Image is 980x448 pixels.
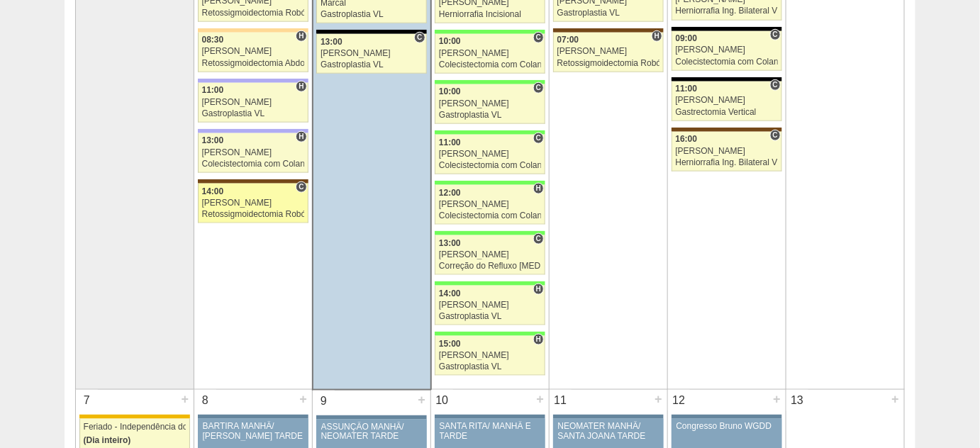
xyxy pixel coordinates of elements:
[439,351,541,360] div: [PERSON_NAME]
[770,130,781,141] span: Consultório
[676,134,698,144] span: 16:00
[676,33,698,43] span: 09:00
[296,131,306,142] span: Hospital
[439,250,541,259] div: [PERSON_NAME]
[435,84,545,124] a: C 10:00 [PERSON_NAME] Gastroplastia VL
[202,135,224,145] span: 13:00
[202,109,304,118] div: Gastroplastia VL
[534,390,546,408] div: +
[672,31,782,71] a: C 09:00 [PERSON_NAME] Colecistectomia com Colangiografia VL
[439,188,461,198] span: 12:00
[786,390,808,411] div: 13
[435,336,545,376] a: H 15:00 [PERSON_NAME] Gastroplastia VL
[533,334,544,345] span: Hospital
[558,422,659,440] div: NEOMATER MANHÃ/ SANTA JOANA TARDE
[439,36,461,46] span: 10:00
[676,57,779,67] div: Colecistectomia com Colangiografia VL
[557,9,660,18] div: Gastroplastia VL
[439,312,541,321] div: Gastroplastia VL
[198,33,308,72] a: H 08:30 [PERSON_NAME] Retossigmoidectomia Abdominal VL
[557,35,579,45] span: 07:00
[435,130,545,135] div: Key: Brasil
[439,339,461,349] span: 15:00
[321,60,423,69] div: Gastroplastia VL
[439,86,461,96] span: 10:00
[435,332,545,336] div: Key: Brasil
[202,148,304,157] div: [PERSON_NAME]
[203,422,304,440] div: BARTIRA MANHÃ/ [PERSON_NAME] TARDE
[321,422,423,441] div: ASSUNÇÃO MANHÃ/ NEOMATER TARDE
[553,415,664,419] div: Key: Aviso
[296,81,306,92] span: Hospital
[435,80,545,84] div: Key: Brasil
[202,198,304,208] div: [PERSON_NAME]
[553,28,664,33] div: Key: Santa Joana
[439,150,541,159] div: [PERSON_NAME]
[439,161,541,170] div: Colecistectomia com Colangiografia VL
[533,32,544,43] span: Consultório
[435,34,545,74] a: C 10:00 [PERSON_NAME] Colecistectomia com Colangiografia VL
[439,289,461,298] span: 14:00
[194,390,216,411] div: 8
[439,138,461,147] span: 11:00
[672,82,782,121] a: C 11:00 [PERSON_NAME] Gastrectomia Vertical
[198,184,308,223] a: C 14:00 [PERSON_NAME] Retossigmoidectomia Robótica
[202,186,224,196] span: 14:00
[533,233,544,245] span: Consultório
[198,179,308,184] div: Key: Santa Joana
[296,30,306,42] span: Hospital
[202,59,304,68] div: Retossigmoidectomia Abdominal VL
[440,422,541,440] div: SANTA RITA/ MANHÃ E TARDE
[533,183,544,194] span: Hospital
[84,435,131,445] span: (Dia inteiro)
[202,98,304,107] div: [PERSON_NAME]
[416,391,428,409] div: +
[672,132,782,172] a: C 16:00 [PERSON_NAME] Herniorrafia Ing. Bilateral VL
[435,281,545,286] div: Key: Brasil
[198,129,308,133] div: Key: Christóvão da Gama
[179,390,191,408] div: +
[202,9,304,18] div: Retossigmoidectomia Robótica
[414,32,425,43] span: Consultório
[79,415,190,419] div: Key: Feriado
[439,362,541,371] div: Gastroplastia VL
[439,99,541,108] div: [PERSON_NAME]
[321,37,343,47] span: 13:00
[316,30,426,34] div: Key: Blanc
[198,415,308,419] div: Key: Aviso
[676,422,778,431] div: Congresso Bruno WGDD
[668,390,690,411] div: 12
[439,211,541,220] div: Colecistectomia com Colangiografia VL
[557,47,660,56] div: [PERSON_NAME]
[198,28,308,33] div: Key: Bartira
[770,79,781,91] span: Consultório
[84,422,186,432] div: Feriado - Independência do [GEOGRAPHIC_DATA]
[550,390,572,411] div: 11
[533,284,544,295] span: Hospital
[435,286,545,325] a: H 14:00 [PERSON_NAME] Gastroplastia VL
[435,415,545,419] div: Key: Aviso
[198,79,308,83] div: Key: Christóvão da Gama
[676,158,779,167] div: Herniorrafia Ing. Bilateral VL
[198,83,308,123] a: H 11:00 [PERSON_NAME] Gastroplastia VL
[296,181,306,193] span: Consultório
[435,181,545,185] div: Key: Brasil
[557,59,660,68] div: Retossigmoidectomia Robótica
[533,133,544,144] span: Consultório
[672,27,782,31] div: Key: Blanc
[889,390,901,408] div: +
[435,231,545,235] div: Key: Brasil
[435,185,545,225] a: H 12:00 [PERSON_NAME] Colecistectomia com Colangiografia VL
[672,77,782,82] div: Key: Blanc
[439,10,541,19] div: Herniorrafia Incisional
[435,135,545,174] a: C 11:00 [PERSON_NAME] Colecistectomia com Colangiografia VL
[316,415,427,420] div: Key: Aviso
[435,30,545,34] div: Key: Brasil
[439,49,541,58] div: [PERSON_NAME]
[676,6,779,16] div: Herniorrafia Ing. Bilateral VL
[202,159,304,169] div: Colecistectomia com Colangiografia VL
[202,85,224,95] span: 11:00
[672,128,782,132] div: Key: Santa Joana
[435,235,545,275] a: C 13:00 [PERSON_NAME] Correção do Refluxo [MEDICAL_DATA] esofágico Robótico
[316,34,426,74] a: C 13:00 [PERSON_NAME] Gastroplastia VL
